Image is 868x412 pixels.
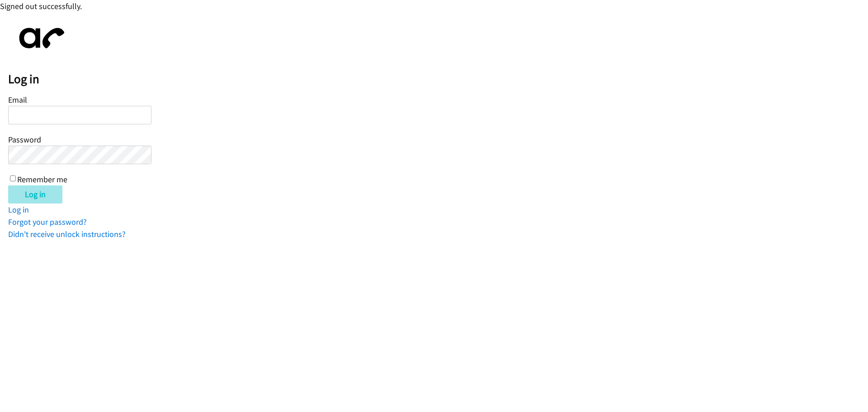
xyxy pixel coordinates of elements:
input: Log in [8,185,62,204]
h2: Log in [8,71,868,87]
a: Log in [8,204,29,215]
a: Didn't receive unlock instructions? [8,229,126,239]
label: Password [8,134,41,145]
label: Remember me [17,174,67,185]
img: aphone-8a226864a2ddd6a5e75d1ebefc011f4aa8f32683c2d82f3fb0802fe031f96514.svg [8,20,71,56]
label: Email [8,95,27,105]
a: Forgot your password? [8,217,87,227]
